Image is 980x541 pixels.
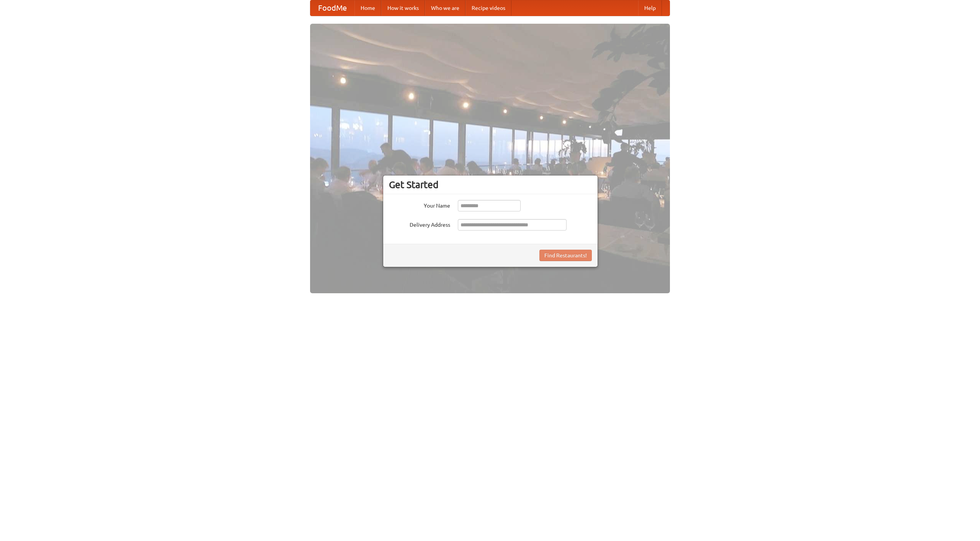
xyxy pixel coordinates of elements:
a: Help [638,0,662,16]
h3: Get Started [389,179,592,190]
a: Who we are [425,0,465,16]
label: Your Name [389,200,450,210]
button: Find Restaurants! [539,250,592,261]
a: Recipe videos [465,0,511,16]
a: Home [354,0,381,16]
a: FoodMe [310,0,354,16]
label: Delivery Address [389,219,450,229]
a: How it works [381,0,425,16]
